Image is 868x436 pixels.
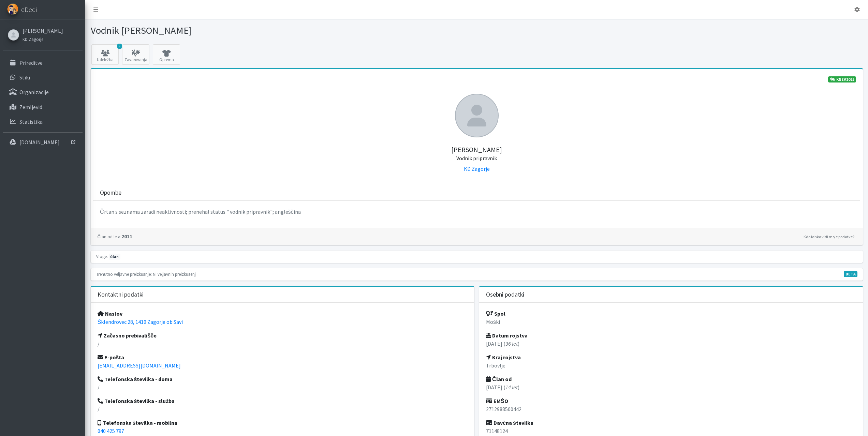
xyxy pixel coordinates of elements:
[122,44,149,65] a: Zavarovanja
[91,25,474,36] h1: Vodnik [PERSON_NAME]
[486,383,856,391] p: [DATE] ( )
[802,233,856,241] a: Kdo lahko vidi moje podatke?
[19,104,42,110] p: Zemljevid
[486,361,856,370] p: Trbovlje
[98,362,181,369] a: [EMAIL_ADDRESS][DOMAIN_NAME]
[486,340,856,348] p: [DATE] ( )
[91,44,119,65] a: 2 Udeležba
[486,427,856,435] p: 71148124
[19,59,43,66] p: Prireditve
[3,100,83,114] a: Zemljevid
[98,419,178,426] strong: Telefonska številka - mobilna
[96,254,108,259] small: Vloge:
[100,208,853,216] p: Črtan s seznama zaradi neaktivnosti; prenehal status " vodnik pripravnik"; angleščina
[153,44,180,65] a: Oprema
[96,271,152,277] small: Trenutno veljavne preizkušnje:
[98,318,183,325] a: Šklendrovec 28, 1410 Zagorje ob Savi
[505,384,518,391] em: 14 let
[98,427,124,434] a: 040 425 797
[98,310,122,317] strong: Naslov
[19,89,49,95] p: Organizacije
[3,56,83,70] a: Prireditve
[486,318,856,326] p: Moški
[98,233,132,240] strong: 2011
[844,271,857,277] span: V fazi razvoja
[98,137,856,162] h5: [PERSON_NAME]
[3,115,83,129] a: Statistika
[3,135,83,149] a: [DOMAIN_NAME]
[486,397,508,404] strong: EMŠO
[505,340,518,347] em: 36 let
[98,340,468,348] p: /
[98,234,121,239] small: Član od leta:
[23,35,63,43] a: KD Zagorje
[98,332,157,339] strong: Začasno prebivališče
[486,291,524,298] h3: Osebni podatki
[100,189,121,196] h3: Opombe
[3,71,83,84] a: Stiki
[98,383,468,391] p: /
[19,139,60,146] p: [DOMAIN_NAME]
[153,271,196,277] small: Ni veljavnih preizkušenj
[486,354,521,361] strong: Kraj rojstva
[19,74,30,81] p: Stiki
[486,376,512,382] strong: Član od
[486,405,856,413] p: 2712988500442
[828,76,856,82] a: KNZV2025
[98,376,173,382] strong: Telefonska številka - doma
[7,3,18,15] img: eDedi
[117,44,122,49] span: 2
[98,354,124,361] strong: E-pošta
[3,85,83,99] a: Organizacije
[23,27,63,35] a: [PERSON_NAME]
[486,310,505,317] strong: Spol
[98,397,175,404] strong: Telefonska številka - služba
[456,155,497,162] small: Vodnik pripravnik
[19,118,43,125] p: Statistika
[464,165,490,172] a: KD Zagorje
[23,36,43,42] small: KD Zagorje
[486,332,528,339] strong: Datum rojstva
[98,291,144,298] h3: Kontaktni podatki
[109,254,120,260] span: član
[98,405,468,413] p: /
[21,4,37,15] span: eDedi
[486,419,533,426] strong: Davčna številka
